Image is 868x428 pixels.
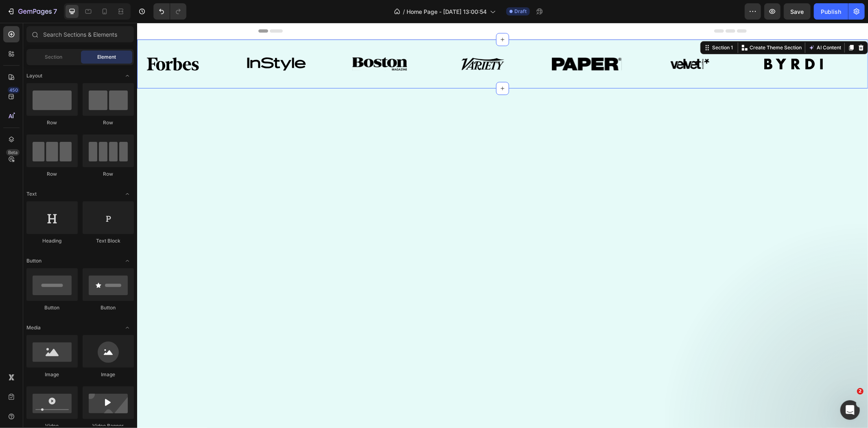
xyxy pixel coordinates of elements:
[26,26,134,42] input: Search Sections & Elements
[415,35,485,48] img: Alt image
[45,53,63,61] span: Section
[137,23,868,428] iframe: Design area
[83,371,134,378] div: Image
[26,371,78,378] div: Image
[533,35,573,48] img: Alt image
[26,257,42,265] span: Button
[83,237,134,245] div: Text Block
[8,87,20,93] div: 450
[621,36,692,46] img: Alt image
[121,254,134,267] span: Toggle open
[784,3,811,20] button: Save
[6,149,20,156] div: Beta
[83,119,134,126] div: Row
[670,20,706,30] button: AI Content
[215,35,270,48] img: Alt image
[97,53,116,61] span: Element
[121,321,134,334] span: Toggle open
[514,8,527,15] span: Draft
[324,35,368,48] img: Alt image
[821,7,841,16] div: Publish
[814,3,848,20] button: Publish
[26,170,78,178] div: Row
[121,69,134,82] span: Toggle open
[612,21,665,29] p: Create Theme Section
[857,388,864,395] span: 2
[83,304,134,311] div: Button
[3,3,61,20] button: 7
[840,400,860,420] iframe: Intercom live chat
[121,188,134,201] span: Toggle open
[26,324,41,331] span: Media
[26,304,78,311] div: Button
[26,237,78,245] div: Heading
[83,170,134,178] div: Row
[407,7,487,16] span: Home Page - [DATE] 13:00:54
[26,190,37,198] span: Text
[153,3,186,20] div: Undo/Redo
[53,7,57,16] p: 7
[26,72,42,79] span: Layout
[403,7,405,16] span: /
[573,21,597,29] div: Section 1
[26,119,78,126] div: Row
[791,8,804,15] span: Save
